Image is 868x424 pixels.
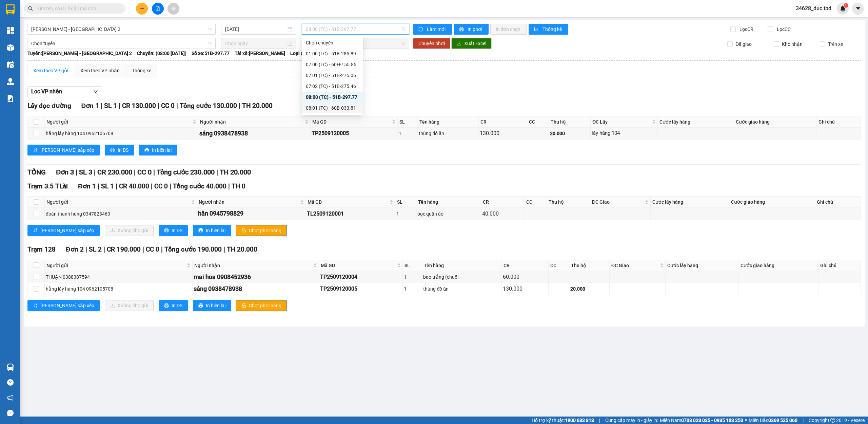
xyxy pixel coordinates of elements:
[7,44,14,51] img: warehouse-icon
[93,89,98,94] span: down
[37,5,117,12] input: Tìm tên, số ĐT hoặc mã đơn
[46,273,191,281] div: THUẬN 0388387594
[105,145,134,155] button: printerIn DS
[119,102,120,110] span: |
[490,24,527,35] button: In đơn chọn
[94,168,96,176] span: |
[592,118,651,126] span: ĐC Lấy
[225,25,286,33] input: 12/09/2025
[172,227,182,234] span: In DS
[194,284,318,294] div: sáng 0938478938
[164,303,169,309] span: printer
[592,198,644,206] span: ĐC Giao
[101,182,114,190] span: SL 1
[427,25,447,33] span: Làm mới
[547,197,590,208] th: Thu hộ
[825,40,846,48] span: Trên xe
[152,3,164,15] button: file-add
[46,198,190,206] span: Người gửi
[85,245,87,253] span: |
[242,102,273,110] span: TH 20.000
[164,245,222,253] span: Tổng cước 190.000
[80,67,120,74] div: Xem theo VP nhận
[855,5,861,12] span: caret-down
[134,168,136,176] span: |
[290,50,342,57] span: Loại xe: Limousine 9 chỗ
[307,209,394,218] div: TL2509120001
[33,148,38,153] span: sort-ascending
[302,37,363,48] div: Chọn chuyến
[79,168,92,176] span: SL 3
[137,50,186,57] span: Chuyến: (08:00 [DATE])
[479,116,527,128] th: CR
[139,145,177,155] button: printerIn biên lai
[132,67,151,74] div: Thống kê
[502,260,549,271] th: CR
[249,227,281,234] span: Chốt phơi hàng
[399,130,416,137] div: 1
[236,300,287,311] button: lockChốt phơi hàng
[312,118,391,126] span: Mã GD
[599,417,600,424] span: |
[192,50,230,57] span: Số xe: 51B-297.77
[161,102,175,110] span: CC 0
[570,285,608,293] div: 20.000
[306,72,359,79] div: 07:01 (TC) - 51B-275.06
[27,86,102,97] button: Lọc VP nhận
[451,38,492,49] button: downloadXuất Excel
[658,116,734,128] th: Cước lấy hàng
[33,303,38,309] span: sort-ascending
[395,197,416,208] th: SL
[27,102,71,110] span: Lấy dọc đường
[199,198,299,206] span: Người nhận
[592,129,656,137] div: lấy hàng 104
[216,168,218,176] span: |
[27,245,56,253] span: Trạm 128
[27,168,46,176] span: TỔNG
[236,225,287,236] button: lockChốt phơi hàng
[525,197,547,208] th: CC
[319,283,403,295] td: TP2509120005
[403,260,422,271] th: SL
[225,40,286,47] input: Chọn ngày
[27,182,68,190] span: Trạm 3.5 TLài
[46,210,196,218] div: đoàn thanh hùng 0347823460
[815,197,861,208] th: Ghi chú
[745,419,747,422] span: ⚪️
[194,272,318,282] div: mai hoa 0908452936
[320,284,402,293] div: TP2509120005
[423,285,500,293] div: thùng đồ ăn
[98,182,99,190] span: |
[457,41,461,47] span: download
[565,418,594,423] strong: 1900 633 818
[7,379,14,386] span: question-circle
[220,168,251,176] span: TH 20.000
[817,116,861,128] th: Ghi chú
[66,245,84,253] span: Đơn 2
[306,104,359,112] div: 08:01 (TC) - 60B-033.81
[105,225,154,236] button: downloadXuống kho gửi
[416,197,481,208] th: Tên hàng
[6,4,15,15] img: logo-vxr
[739,260,818,271] th: Cước giao hàng
[27,225,100,236] button: sort-ascending[PERSON_NAME] sắp xếp
[78,182,96,190] span: Đơn 1
[153,168,155,176] span: |
[404,285,421,293] div: 1
[172,302,182,309] span: In DS
[7,410,14,416] span: message
[142,245,144,253] span: |
[194,262,312,269] span: Người nhận
[151,182,153,190] span: |
[306,24,406,34] span: 08:00 (TC) - 51B-297.77
[140,6,144,11] span: plus
[198,228,203,233] span: printer
[306,61,359,68] div: 07:00 (TC) - 60H-155.85
[193,225,231,236] button: printerIn biên lai
[27,300,100,311] button: sort-ascending[PERSON_NAME] sắp xếp
[749,417,797,424] span: Miền Bắc
[56,168,74,176] span: Đơn 3
[137,168,152,176] span: CC 0
[241,228,246,233] span: lock
[818,260,861,271] th: Ghi chú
